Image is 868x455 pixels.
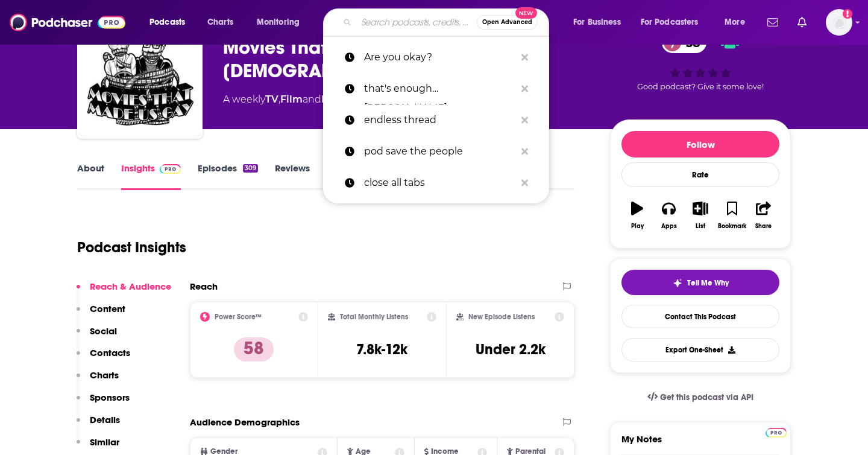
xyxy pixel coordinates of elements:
img: Podchaser Pro [766,428,787,437]
h2: Reach [190,281,218,292]
label: My Notes [621,433,779,454]
button: open menu [716,13,760,32]
span: New [515,7,537,19]
button: Content [77,303,125,325]
button: Bookmark [716,194,747,237]
a: Film [280,94,303,105]
button: open menu [248,13,315,32]
span: Tell Me Why [687,278,729,288]
h2: Total Monthly Listens [340,313,408,321]
a: About [77,162,104,190]
img: tell me why sparkle [673,278,682,288]
button: open menu [633,13,716,32]
div: Bookmark [718,223,746,230]
p: Content [90,303,125,314]
button: Export One-Sheet [621,338,779,361]
span: Open Advanced [482,19,532,25]
button: List [685,194,716,237]
span: For Podcasters [641,14,699,31]
p: Social [90,325,117,337]
button: Open AdvancedNew [477,15,538,30]
button: Contacts [77,347,130,369]
h3: 7.8k-12k [356,340,407,358]
button: Share [748,194,779,237]
a: pod save the people [323,136,549,167]
span: and [303,94,321,105]
button: open menu [565,13,636,32]
p: 58 [234,337,274,361]
span: More [725,14,745,31]
p: Sponsors [90,392,130,403]
img: Movies That Made Us Gay [80,16,200,136]
span: Monitoring [257,14,300,31]
span: Get this podcast via API [660,392,753,402]
div: A weekly podcast [223,92,426,107]
button: Sponsors [77,392,130,414]
button: Charts [77,369,119,392]
p: Similar [90,436,119,448]
p: Details [90,414,120,425]
span: Charts [207,14,233,31]
a: Reviews [275,162,310,190]
span: Logged in as heidiv [826,9,852,36]
a: Show notifications dropdown [763,12,783,33]
div: List [696,223,705,230]
button: Reach & Audience [77,281,171,303]
button: Show profile menu [826,9,852,36]
span: Good podcast? Give it some love! [637,82,764,91]
button: open menu [141,13,201,32]
a: that's enough [PERSON_NAME] [323,73,549,104]
p: close all tabs [364,167,515,199]
p: Contacts [90,347,130,358]
div: Apps [661,223,677,230]
div: Rate [621,162,779,187]
a: Pro website [766,426,787,437]
div: 58Good podcast? Give it some love! [610,24,791,99]
p: Charts [90,369,119,381]
a: Show notifications dropdown [793,12,811,33]
a: Film Reviews [321,94,388,105]
input: Search podcasts, credits, & more... [356,13,477,32]
h2: Power Score™ [215,313,262,321]
img: Podchaser Pro [160,164,181,174]
button: Apps [653,194,684,237]
a: TV [265,94,278,105]
p: Reach & Audience [90,281,171,292]
span: For Business [573,14,621,31]
h1: Podcast Insights [77,238,186,256]
h2: New Episode Listens [468,313,535,321]
a: Charts [200,13,241,32]
a: InsightsPodchaser Pro [121,162,181,190]
p: Are you okay? [364,42,515,73]
a: Episodes309 [198,162,258,190]
p: pod save the people [364,136,515,167]
h2: Audience Demographics [190,416,300,428]
div: Share [755,223,772,230]
span: Podcasts [149,14,185,31]
span: , [278,94,280,105]
h3: Under 2.2k [476,340,546,358]
button: Social [77,325,117,348]
div: Play [631,223,644,230]
img: Podchaser - Follow, Share and Rate Podcasts [10,11,125,34]
button: Follow [621,131,779,157]
button: Details [77,414,120,436]
a: endless thread [323,104,549,136]
svg: Add a profile image [843,9,852,19]
a: Get this podcast via API [638,383,763,412]
button: Play [621,194,653,237]
p: that's enough grace reiter [364,73,515,104]
img: User Profile [826,9,852,36]
button: tell me why sparkleTell Me Why [621,270,779,295]
div: Search podcasts, credits, & more... [335,8,561,36]
a: Are you okay? [323,42,549,73]
a: Contact This Podcast [621,305,779,328]
div: 309 [243,164,258,173]
a: close all tabs [323,167,549,199]
p: endless thread [364,104,515,136]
